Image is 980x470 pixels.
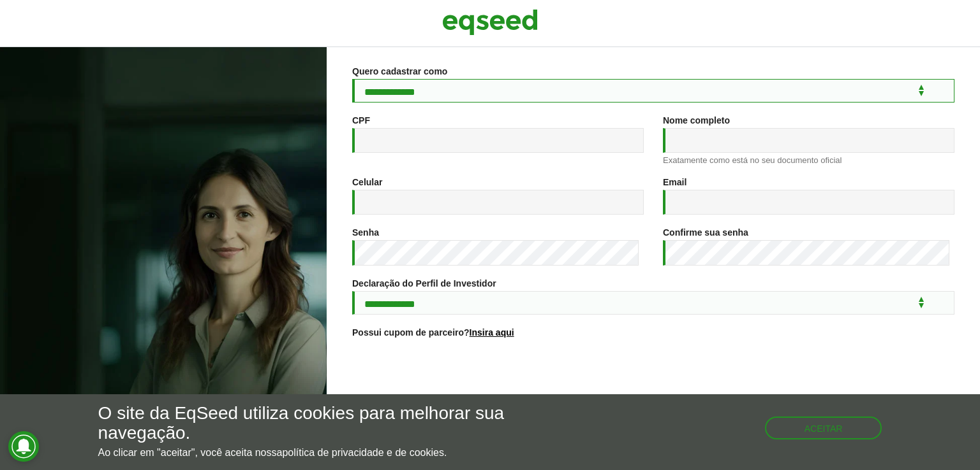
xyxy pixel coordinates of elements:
button: Aceitar [765,417,882,439]
div: Exatamente como está no seu documento oficial [663,156,954,164]
a: política de privacidade e de cookies [282,448,444,458]
label: Senha [352,228,379,237]
label: Celular [352,178,382,187]
iframe: reCAPTCHA [556,353,750,402]
label: Nome completo [663,116,730,125]
label: CPF [352,116,370,125]
img: EqSeed Logo [442,6,538,38]
label: Quero cadastrar como [352,67,447,76]
label: Possui cupom de parceiro? [352,328,514,337]
label: Email [663,178,687,187]
h5: O site da EqSeed utiliza cookies para melhorar sua navegação. [98,404,568,443]
a: Insira aqui [470,328,514,337]
label: Confirme sua senha [663,228,748,237]
p: Ao clicar em "aceitar", você aceita nossa . [98,446,568,459]
label: Declaração do Perfil de Investidor [352,279,496,288]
